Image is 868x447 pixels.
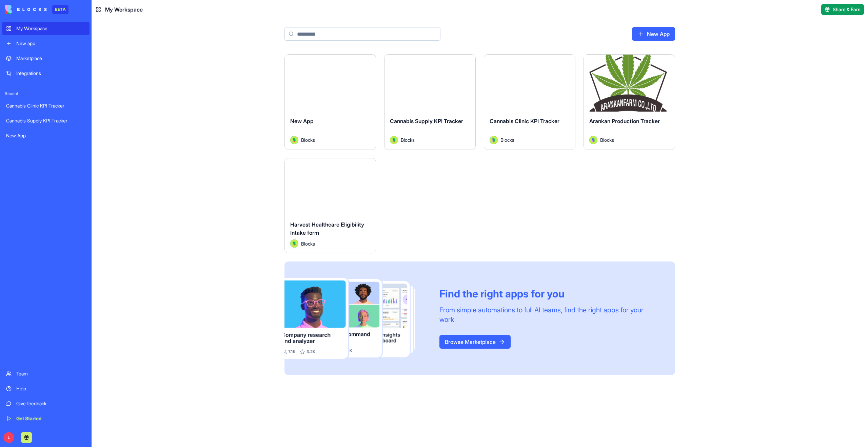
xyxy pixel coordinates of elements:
img: Avatar [390,136,398,144]
img: Avatar [290,136,298,144]
div: New app [16,40,85,47]
div: Get Started [16,415,85,422]
a: My Workspace [2,22,90,35]
a: Harvest Healthcare Eligibility Intake formAvatarBlocks [284,158,376,254]
span: New App [290,118,314,124]
div: My Workspace [16,25,85,32]
div: From simple automations to full AI teams, find the right apps for your work [439,305,659,324]
a: Integrations [2,66,90,80]
a: Give feedback [2,397,90,410]
a: BETA [5,5,68,14]
a: Cannabis Clinic KPI Tracker [2,99,90,113]
a: Help [2,382,90,395]
a: New App [632,27,675,41]
img: logo [5,5,47,14]
div: New App [6,132,85,139]
a: Cannabis Supply KPI TrackerAvatarBlocks [384,54,476,150]
span: Blocks [401,136,415,143]
button: Share & Earn [821,4,864,15]
span: Blocks [500,136,514,143]
div: Marketplace [16,55,85,62]
span: Cannabis Supply KPI Tracker [390,118,463,124]
a: New app [2,37,90,50]
div: Team [16,370,85,377]
a: Cannabis Supply KPI Tracker [2,114,90,128]
span: Arankan Production Tracker [589,118,660,124]
span: Harvest Healthcare Eligibility Intake form [290,221,364,236]
span: Share & Earn [833,6,861,13]
img: Avatar [490,136,498,144]
div: Find the right apps for you [439,288,659,300]
a: Cannabis Clinic KPI TrackerAvatarBlocks [484,54,575,150]
div: Cannabis Clinic KPI Tracker [6,102,85,109]
span: Recent [2,91,90,96]
span: Cannabis Clinic KPI Tracker [490,118,559,124]
div: Help [16,385,85,392]
img: Avatar [290,239,298,248]
a: Get Started [2,412,90,425]
div: Cannabis Supply KPI Tracker [6,117,85,124]
span: Blocks [600,136,614,143]
a: Arankan Production TrackerAvatarBlocks [584,54,675,150]
span: Blocks [301,240,315,247]
a: Team [2,367,90,381]
div: Integrations [16,70,85,77]
span: Blocks [301,136,315,143]
div: Give feedback [16,400,85,407]
img: Frame_181_egmpey.png [284,278,429,359]
a: New App [2,129,90,142]
a: Browse Marketplace [439,335,511,349]
img: Avatar [589,136,597,144]
span: L [3,432,14,443]
a: Marketplace [2,52,90,65]
div: BETA [52,5,68,14]
span: My Workspace [105,5,143,14]
a: New AppAvatarBlocks [284,54,376,150]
